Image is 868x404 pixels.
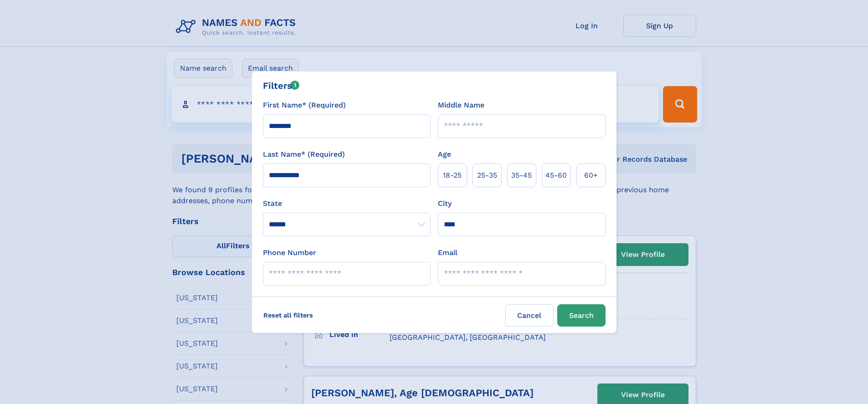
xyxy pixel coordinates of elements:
label: City [438,198,452,209]
span: 60+ [584,170,598,181]
label: Middle Name [438,100,484,111]
label: Reset all filters [257,304,319,326]
label: First Name* (Required) [263,100,346,111]
label: Phone Number [263,247,316,258]
label: Cancel [505,304,554,327]
label: State [263,198,431,209]
span: 18‑25 [443,170,462,181]
label: Last Name* (Required) [263,149,345,160]
label: Age [438,149,451,160]
div: Filters [263,79,300,92]
button: Search [557,304,606,327]
label: Email [438,247,457,258]
span: 35‑45 [511,170,532,181]
span: 25‑35 [477,170,497,181]
span: 45‑60 [545,170,567,181]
